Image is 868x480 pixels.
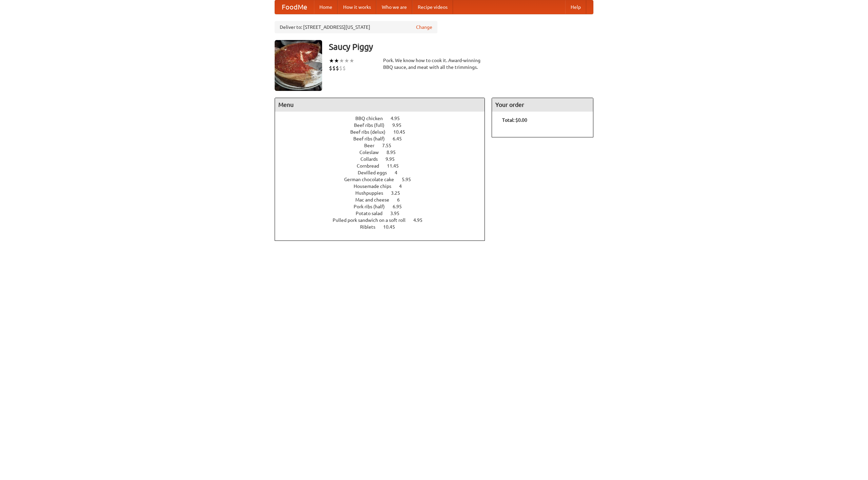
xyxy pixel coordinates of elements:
span: 4 [395,170,404,175]
span: 11.45 [387,163,406,169]
h4: Menu [275,98,485,112]
span: Riblets [360,224,382,230]
span: Hushpuppies [355,190,390,196]
a: Coleslaw 8.95 [359,150,408,155]
span: Beef ribs (delux) [350,129,392,135]
a: Cornbread 11.45 [357,163,411,169]
span: 3.25 [391,190,407,196]
a: Beer 7.55 [364,143,404,148]
a: Potato salad 3.95 [356,211,412,216]
span: 10.45 [393,129,412,135]
li: ★ [339,57,344,64]
li: ★ [349,57,354,64]
span: 9.95 [386,156,401,162]
li: ★ [344,57,349,64]
span: 4 [399,184,409,189]
a: German chocolate cake 5.95 [344,177,423,182]
span: German chocolate cake [344,177,401,182]
a: Hushpuppies 3.25 [355,190,413,196]
span: 7.55 [382,143,398,148]
div: Pork. We know how to cook it. Award-winning BBQ sauce, and meat with all the trimmings. [383,57,485,71]
span: 10.45 [383,224,402,230]
a: Pork ribs (half) 6.95 [354,204,414,209]
a: Pulled pork sandwich on a soft roll 4.95 [333,217,435,223]
span: Housemade chips [354,184,398,189]
a: Devilled eggs 4 [358,170,410,175]
li: ★ [334,57,339,64]
span: 8.95 [387,150,402,155]
a: Housemade chips 4 [354,184,414,189]
a: Change [416,24,432,31]
span: Beer [364,143,381,148]
a: FoodMe [275,0,314,14]
li: $ [342,64,346,72]
a: Collards 9.95 [360,156,407,162]
li: $ [332,64,336,72]
div: Deliver to: [STREET_ADDRESS][US_STATE] [275,21,437,33]
span: Cornbread [357,163,386,169]
img: angular.jpg [275,40,322,91]
a: How it works [338,0,376,14]
li: $ [329,64,332,72]
span: Potato salad [356,211,389,216]
span: 9.95 [392,122,408,128]
span: Pulled pork sandwich on a soft roll [333,217,412,223]
li: ★ [329,57,334,64]
a: Help [565,0,586,14]
span: Beef ribs (full) [354,122,391,128]
a: Mac and cheese 6 [355,197,412,203]
a: Riblets 10.45 [360,224,408,230]
a: Recipe videos [412,0,453,14]
li: $ [339,64,342,72]
span: 5.95 [402,177,418,182]
span: Beef ribs (half) [353,136,392,141]
span: BBQ chicken [355,116,390,121]
span: 6.45 [393,136,409,141]
span: 6.95 [393,204,409,209]
span: 4.95 [391,116,407,121]
a: BBQ chicken 4.95 [355,116,412,121]
a: Beef ribs (delux) 10.45 [350,129,418,135]
a: Home [314,0,338,14]
span: Coleslaw [359,150,386,155]
a: Beef ribs (full) 9.95 [354,122,414,128]
a: Beef ribs (half) 6.45 [353,136,414,141]
h4: Your order [492,98,593,112]
span: 4.95 [413,217,429,223]
span: Devilled eggs [358,170,394,175]
h3: Saucy Piggy [329,40,593,54]
span: 3.95 [390,211,406,216]
a: Who we are [376,0,412,14]
span: Collards [360,156,384,162]
li: $ [336,64,339,72]
b: Total: $0.00 [502,117,527,123]
span: Mac and cheese [355,197,396,203]
span: 6 [397,197,407,203]
span: Pork ribs (half) [354,204,392,209]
